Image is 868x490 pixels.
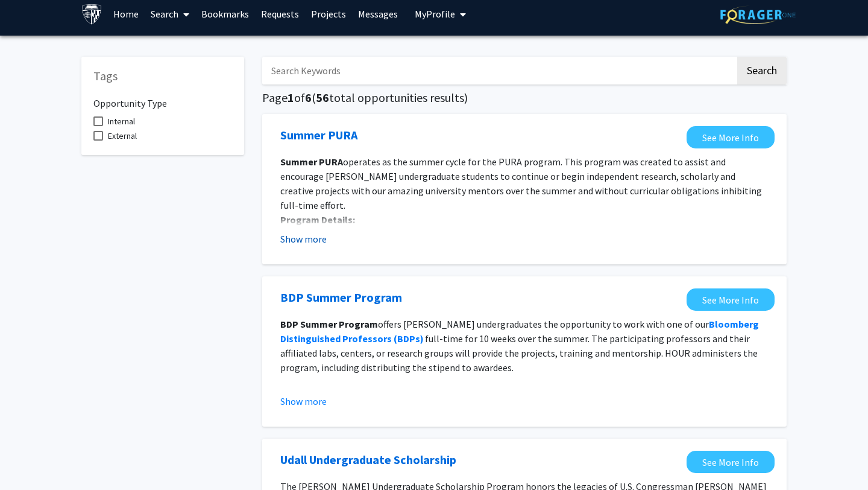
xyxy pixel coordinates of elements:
button: Show more [280,232,327,246]
h5: Tags [93,69,232,83]
a: Opens in a new tab [280,126,357,144]
img: Johns Hopkins University Logo [81,4,102,25]
h6: Opportunity Type [93,88,232,109]
span: Internal [108,114,135,129]
button: Search [737,57,787,84]
span: operates as the summer cycle for the PURA program. This program was created to assist and encoura... [280,156,762,211]
span: 1 [288,90,294,105]
span: My Profile [415,8,455,20]
a: Opens in a new tab [280,288,402,307]
strong: BDP Summer Program [280,318,378,330]
p: offers [PERSON_NAME] undergraduates the opportunity to work with one of our full-time for 10 week... [280,317,769,375]
a: Opens in a new tab [687,288,775,311]
iframe: Chat [9,436,51,481]
span: 56 [316,90,329,105]
span: External [108,129,137,143]
strong: Summer PURA [280,156,343,168]
input: Search Keywords [262,57,735,84]
a: Opens in a new tab [687,126,775,148]
img: ForagerOne Logo [720,5,796,24]
a: Opens in a new tab [280,451,456,469]
a: Opens in a new tab [687,451,775,473]
span: 6 [305,90,312,105]
strong: Program Details: [280,214,355,226]
button: Show more [280,394,327,409]
h5: Page of ( total opportunities results) [262,91,787,105]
